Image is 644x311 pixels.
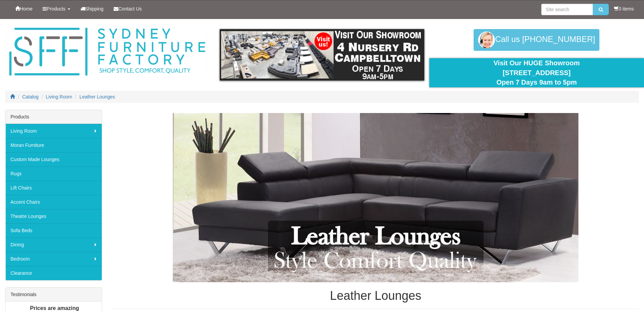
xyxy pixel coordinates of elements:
input: Site search [541,4,593,15]
a: Custom Made Lounges [5,152,102,166]
span: Home [20,6,32,12]
a: Shipping [75,0,109,17]
a: Sofa Beds [5,223,102,238]
span: Shipping [85,6,104,12]
img: showroom.gif [220,29,424,81]
div: Visit Our HUGE Showroom [STREET_ADDRESS] Open 7 Days 9am to 5pm [434,58,639,87]
a: Clearance [5,266,102,280]
a: Leather Lounges [79,94,115,99]
a: Products [38,0,75,17]
a: Contact Us [109,0,147,17]
img: Sydney Furniture Factory [6,26,209,78]
a: Theatre Lounges [5,209,102,223]
a: Catalog [22,94,39,99]
span: Products [47,6,65,12]
a: Dining [5,238,102,252]
a: Rugs [5,166,102,181]
a: Home [10,0,38,17]
a: Living Room [46,94,72,99]
b: Prices are amazing [30,305,79,311]
img: Leather Lounges [173,113,578,282]
div: Products [5,110,102,124]
h1: Leather Lounges [112,289,639,303]
a: Accent Chairs [5,195,102,209]
li: 0 items [614,5,634,12]
a: Living Room [5,124,102,138]
a: Bedroom [5,252,102,266]
span: Contact Us [118,6,142,12]
a: Moran Furniture [5,138,102,152]
div: Testimonials [5,288,102,302]
a: Lift Chairs [5,181,102,195]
